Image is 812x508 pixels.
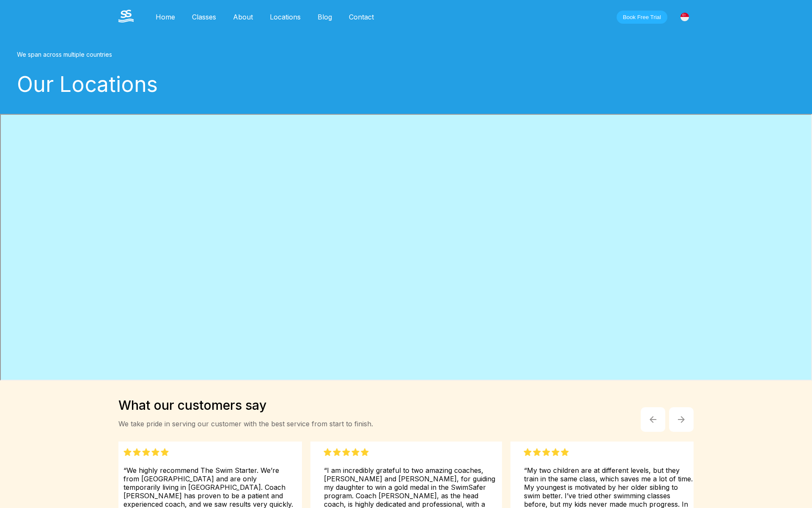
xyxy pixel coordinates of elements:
a: Classes [184,13,225,21]
img: Arrow [648,414,658,425]
img: Singapore [680,13,689,21]
a: Home [147,13,184,21]
button: Book Free Trial [617,11,667,24]
div: We take pride in serving our customer with the best service from start to finish. [118,420,373,428]
img: Five Stars [524,448,569,456]
div: [GEOGRAPHIC_DATA] [676,8,694,26]
div: What our customers say [118,398,373,413]
div: Our Locations [17,72,592,97]
a: Locations [261,13,309,21]
img: The Swim Starter Logo [118,10,134,22]
a: Blog [309,13,340,21]
div: We span across multiple countries [17,51,592,58]
a: Contact [340,13,382,21]
img: Five Stars [123,448,168,456]
img: Arrow [678,416,685,423]
a: About [225,13,261,21]
img: Five Stars [324,448,369,456]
